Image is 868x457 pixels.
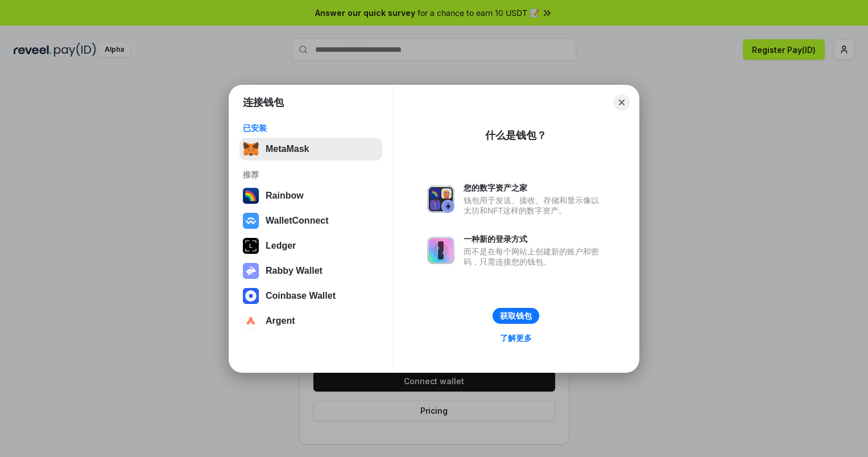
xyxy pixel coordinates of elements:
button: 获取钱包 [493,308,539,324]
img: svg+xml,%3Csvg%20xmlns%3D%22http%3A%2F%2Fwww.w3.org%2F2000%2Fsvg%22%20width%3D%2228%22%20height%3... [243,238,259,254]
div: 获取钱包 [500,311,532,321]
button: Ledger [239,234,382,257]
button: Argent [239,310,382,332]
div: Rainbow [266,191,304,201]
img: svg+xml,%3Csvg%20xmlns%3D%22http%3A%2F%2Fwww.w3.org%2F2000%2Fsvg%22%20fill%3D%22none%22%20viewBox... [243,263,259,279]
img: svg+xml,%3Csvg%20width%3D%2228%22%20height%3D%2228%22%20viewBox%3D%220%200%2028%2028%22%20fill%3D... [243,213,259,229]
button: MetaMask [239,138,382,160]
img: svg+xml,%3Csvg%20width%3D%2228%22%20height%3D%2228%22%20viewBox%3D%220%200%2028%2028%22%20fill%3D... [243,288,259,304]
img: svg+xml,%3Csvg%20width%3D%22120%22%20height%3D%22120%22%20viewBox%3D%220%200%20120%20120%22%20fil... [243,188,259,204]
img: svg+xml,%3Csvg%20width%3D%2228%22%20height%3D%2228%22%20viewBox%3D%220%200%2028%2028%22%20fill%3D... [243,313,259,329]
button: Rainbow [239,184,382,207]
div: 您的数字资产之家 [464,183,605,193]
div: 钱包用于发送、接收、存储和显示像以太坊和NFT这样的数字资产。 [464,195,605,216]
a: 了解更多 [493,331,539,345]
div: 已安装 [243,123,379,133]
div: Rabby Wallet [266,266,323,276]
img: svg+xml,%3Csvg%20xmlns%3D%22http%3A%2F%2Fwww.w3.org%2F2000%2Fsvg%22%20fill%3D%22none%22%20viewBox... [427,186,454,213]
button: Close [614,94,630,110]
button: Rabby Wallet [239,260,382,282]
div: 推荐 [243,170,379,180]
img: svg+xml,%3Csvg%20xmlns%3D%22http%3A%2F%2Fwww.w3.org%2F2000%2Fsvg%22%20fill%3D%22none%22%20viewBox... [427,237,454,264]
div: Coinbase Wallet [266,291,336,301]
button: Coinbase Wallet [239,285,382,307]
h1: 连接钱包 [243,96,284,109]
div: 什么是钱包？ [485,129,547,142]
img: svg+xml,%3Csvg%20fill%3D%22none%22%20height%3D%2233%22%20viewBox%3D%220%200%2035%2033%22%20width%... [243,141,259,157]
div: 一种新的登录方式 [464,234,605,244]
button: WalletConnect [239,209,382,232]
div: Argent [266,316,295,326]
div: 了解更多 [500,333,532,343]
div: WalletConnect [266,216,329,226]
div: Ledger [266,241,296,251]
div: 而不是在每个网站上创建新的账户和密码，只需连接您的钱包。 [464,246,605,267]
div: MetaMask [266,144,309,154]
